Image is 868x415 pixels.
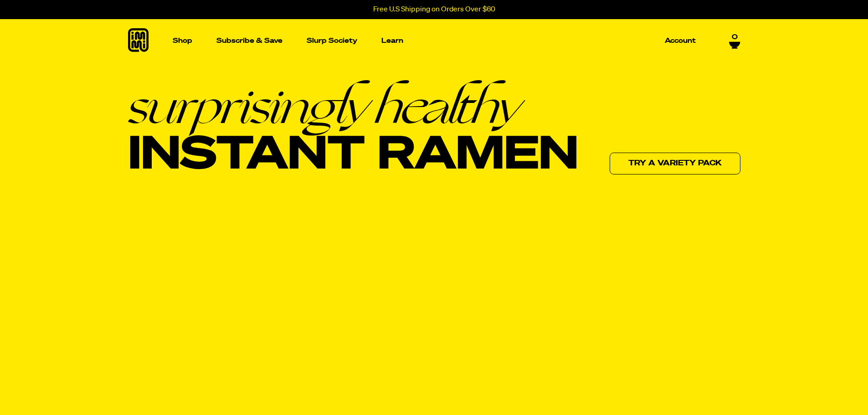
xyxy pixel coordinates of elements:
p: Learn [381,37,403,44]
p: Slurp Society [307,37,357,44]
a: Slurp Society [303,34,361,48]
a: Shop [169,19,196,62]
a: 0 [729,31,740,46]
a: Account [661,34,699,48]
h1: Instant Ramen [128,81,578,181]
p: Shop [173,37,192,44]
a: Try a variety pack [610,153,740,174]
nav: Main navigation [169,19,699,62]
a: Learn [378,19,407,62]
em: surprisingly healthy [128,81,578,131]
a: Subscribe & Save [213,34,286,48]
p: Subscribe & Save [216,37,282,44]
span: 0 [732,31,738,39]
p: Account [665,37,696,44]
p: Free U.S Shipping on Orders Over $60 [373,5,495,14]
